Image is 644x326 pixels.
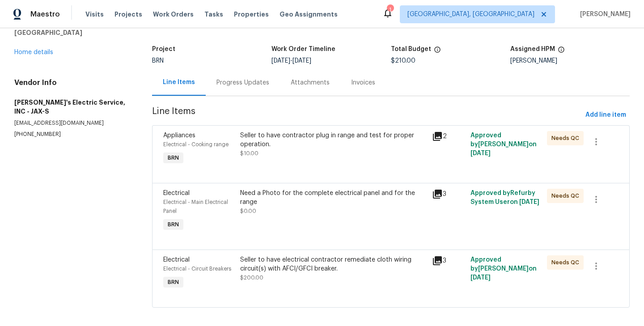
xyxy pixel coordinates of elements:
span: Visits [85,10,104,19]
span: Tasks [204,11,223,17]
span: Appliances [163,132,195,139]
div: Progress Updates [216,78,269,87]
span: [DATE] [271,58,290,64]
span: BRN [164,153,182,162]
h5: [PERSON_NAME]'s Electric Service, INC - JAX-S [14,98,131,116]
p: [PHONE_NUMBER] [14,131,131,138]
div: Invoices [351,78,375,87]
span: [DATE] [470,150,491,157]
span: Electrical - Circuit Breakers [163,266,231,271]
span: Line Items [152,107,582,123]
a: Home details [14,49,53,55]
h5: Project [152,46,175,52]
span: [DATE] [292,58,311,64]
span: - [271,58,311,64]
h5: [GEOGRAPHIC_DATA] [14,28,131,37]
span: The hpm assigned to this work order. [558,46,565,58]
div: Seller to have contractor plug in range and test for proper operation. [240,131,427,149]
span: Geo Assignments [280,10,338,19]
span: Approved by Refurby System User on [470,190,539,205]
span: Needs QC [551,191,583,200]
span: Projects [114,10,142,19]
h5: Total Budget [391,46,431,52]
p: [EMAIL_ADDRESS][DOMAIN_NAME] [14,119,131,127]
span: $210.00 [391,58,415,64]
span: BRN [164,220,182,229]
span: Electrical - Main Electrical Panel [163,199,228,214]
button: Add line item [582,107,630,123]
span: Electrical [163,190,190,196]
span: $10.00 [240,151,258,156]
div: Need a Photo for the complete electrical panel and for the range [240,189,427,207]
div: 3 [432,189,465,199]
div: [PERSON_NAME] [510,58,630,64]
h4: Vendor Info [14,78,131,87]
span: Needs QC [551,134,583,143]
span: Electrical [163,257,190,263]
span: The total cost of line items that have been proposed by Opendoor. This sum includes line items th... [434,46,441,58]
h5: Work Order Timeline [271,46,335,52]
span: $0.00 [240,208,256,214]
div: Attachments [291,78,330,87]
span: Approved by [PERSON_NAME] on [470,132,537,157]
div: 2 [432,131,465,142]
span: BRN [164,278,182,287]
span: Approved by [PERSON_NAME] on [470,257,537,281]
span: Properties [234,10,269,19]
div: 1 [387,5,393,14]
div: 3 [432,255,465,266]
span: [GEOGRAPHIC_DATA], [GEOGRAPHIC_DATA] [407,10,534,19]
span: Add line item [585,110,626,121]
span: [DATE] [519,199,539,205]
span: Needs QC [551,258,583,267]
span: [DATE] [470,275,491,281]
div: Seller to have electrical contractor remediate cloth wiring circuit(s) with AFCI/GFCI breaker. [240,255,427,273]
span: Maestro [30,10,60,19]
span: [PERSON_NAME] [576,10,631,19]
span: BRN [152,58,164,64]
div: Line Items [163,78,195,87]
span: $200.00 [240,275,263,280]
h5: Assigned HPM [510,46,555,52]
span: Work Orders [153,10,194,19]
span: Electrical - Cooking range [163,142,229,147]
